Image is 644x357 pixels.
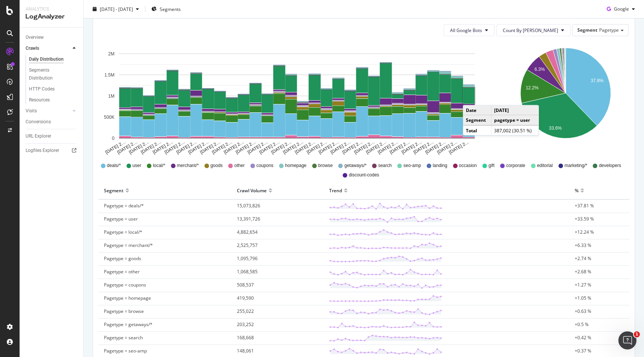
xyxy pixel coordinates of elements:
span: 255,022 [237,308,254,314]
span: seo-amp [403,162,421,169]
svg: A chart. [502,42,629,155]
text: 37.8% [591,78,603,83]
span: Pagetype = getaways/* [104,321,153,328]
span: Pagetype = deals/* [104,202,144,209]
text: 1M [108,93,114,99]
a: Overview [26,34,78,41]
span: occasion [459,162,477,169]
span: +0.5 % [575,321,589,328]
span: 419,590 [237,295,254,301]
span: 1,068,585 [237,268,258,275]
div: Visits [26,107,37,115]
a: Logfiles Explorer [26,147,78,155]
div: Logfiles Explorer [26,147,59,155]
div: Analytics [26,6,77,12]
button: All Google Bots [444,24,494,36]
span: Pagetype = seo-amp [104,348,147,354]
span: coupons [256,162,273,169]
a: Visits [26,107,70,115]
div: URL Explorer [26,132,51,140]
span: browse [318,162,333,169]
span: merchant/* [177,162,199,169]
div: Overview [26,34,44,41]
span: +0.42 % [575,334,591,341]
div: Resources [29,96,50,104]
div: Trend [329,184,342,196]
button: Google [604,3,638,15]
svg: A chart. [99,42,494,155]
div: Crawls [26,44,39,52]
span: All Google Bots [450,27,482,34]
div: Segment [104,184,124,196]
span: Pagetype = coupons [104,282,146,288]
text: 0 [112,136,114,141]
button: Segments [148,3,184,15]
span: +1.27 % [575,282,591,288]
text: 6.3% [534,67,545,72]
span: +2.74 % [575,255,591,262]
span: Pagetype = other [104,268,140,275]
span: local/* [153,162,165,169]
span: corporate [506,162,525,169]
span: marketing/* [565,162,588,169]
span: discount-codes [349,172,379,178]
span: goods [211,162,223,169]
a: URL Explorer [26,132,78,140]
a: Resources [29,96,78,104]
td: 387,002 (30.51 %) [491,125,539,135]
div: Segments Distribution [29,66,71,82]
span: +12.24 % [575,229,594,235]
span: Segments [160,6,181,12]
span: Google [614,6,629,12]
a: Daily Distribution [29,55,78,63]
text: 12.2% [525,85,538,90]
span: 148,061 [237,348,254,354]
text: 33.6% [549,126,562,131]
span: +1.05 % [575,295,591,301]
span: developers [599,162,621,169]
div: Daily Distribution [29,55,64,63]
span: Pagetype = local/* [104,229,142,235]
div: % [575,184,578,196]
a: HTTP Codes [29,85,78,93]
td: pagetype = user [491,115,539,125]
div: Crawl Volume [237,184,267,196]
iframe: Intercom live chat [618,331,636,349]
td: Segment [463,115,491,125]
button: Count By [PERSON_NAME] [496,24,571,36]
span: +33.59 % [575,216,594,222]
span: 1,095,796 [237,255,258,262]
span: homepage [285,162,307,169]
span: 203,252 [237,321,254,328]
span: Pagetype = browse [104,308,144,314]
span: editorial [537,162,553,169]
span: Pagetype [599,27,619,33]
span: getaways/* [344,162,366,169]
span: other [234,162,244,169]
span: 1 [634,331,640,337]
span: +0.37 % [575,348,591,354]
span: Pagetype = search [104,334,143,341]
span: 4,882,654 [237,229,258,235]
td: Total [463,125,491,135]
span: +37.81 % [575,202,594,209]
td: [DATE] [491,106,539,115]
span: 13,391,726 [237,216,260,222]
span: 168,668 [237,334,254,341]
span: 2,525,757 [237,242,258,248]
span: Segment [577,27,597,33]
span: Pagetype = user [104,216,138,222]
text: 500K [104,115,114,120]
button: [DATE] - [DATE] [90,3,142,15]
span: deals/* [107,162,121,169]
span: +6.33 % [575,242,591,248]
td: Date [463,106,491,115]
a: Conversions [26,118,78,126]
span: Pagetype = merchant/* [104,242,153,248]
text: 2M [108,51,114,57]
span: +2.68 % [575,268,591,275]
span: Pagetype = goods [104,255,141,262]
text: 1.5M [104,72,114,78]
